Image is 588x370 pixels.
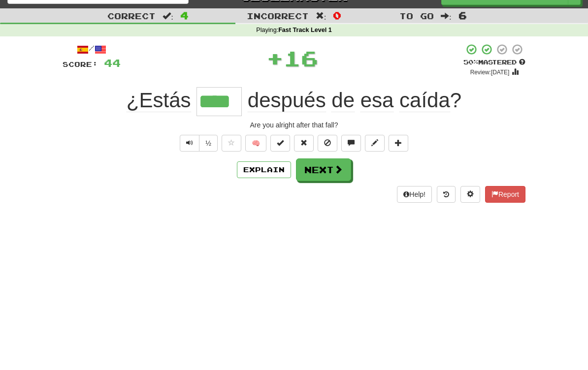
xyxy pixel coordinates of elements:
[270,135,290,152] button: Set this sentence to 100% Mastered (alt+m)
[463,58,478,66] span: 50 %
[237,161,291,178] button: Explain
[180,135,199,152] button: Play sentence audio (ctl+space)
[63,60,98,68] span: Score:
[127,89,191,112] span: ¿Estás
[107,11,156,21] span: Correct
[199,135,218,152] button: ½
[248,89,326,112] span: después
[278,27,332,33] strong: Fast Track Level 1
[296,158,351,181] button: Next
[360,89,394,112] span: esa
[399,11,434,21] span: To go
[247,11,309,21] span: Incorrect
[463,58,525,67] div: Mastered
[333,9,341,21] span: 0
[63,120,525,130] div: Are you alright after that fall?
[284,46,318,70] span: 16
[245,135,266,152] button: 🧠
[441,12,452,20] span: :
[222,135,241,152] button: Favorite sentence (alt+f)
[318,135,337,152] button: Ignore sentence (alt+i)
[163,12,173,20] span: :
[104,57,121,69] span: 44
[242,89,461,112] span: ?
[178,135,218,152] div: Text-to-speech controls
[316,12,327,20] span: :
[266,43,284,73] span: +
[365,135,385,152] button: Edit sentence (alt+d)
[437,186,456,203] button: Round history (alt+y)
[470,69,510,76] small: Review: [DATE]
[397,186,432,203] button: Help!
[485,186,525,203] button: Report
[399,89,450,112] span: caída
[341,135,361,152] button: Discuss sentence (alt+u)
[389,135,408,152] button: Add to collection (alt+a)
[63,43,121,56] div: /
[294,135,314,152] button: Reset to 0% Mastered (alt+r)
[331,89,355,112] span: de
[180,9,189,21] span: 4
[458,9,467,21] span: 6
